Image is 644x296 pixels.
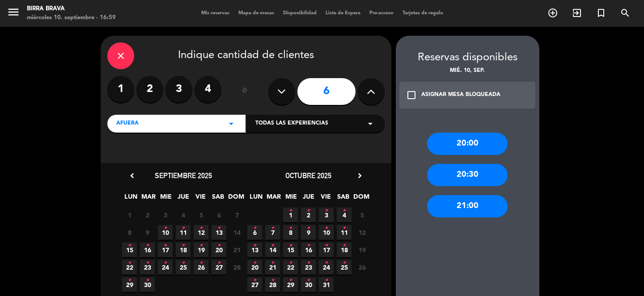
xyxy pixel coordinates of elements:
[271,238,274,253] i: •
[398,11,448,16] span: Tarjetas de regalo
[301,242,316,257] span: 16
[343,256,346,270] i: •
[265,225,280,240] span: 7
[325,238,328,253] i: •
[325,256,328,270] i: •
[319,225,334,240] span: 10
[229,208,244,222] span: 7
[319,242,334,257] span: 17
[140,208,155,222] span: 2
[253,256,256,270] i: •
[337,225,352,240] span: 11
[182,221,185,235] i: •
[182,238,185,253] i: •
[307,273,310,288] i: •
[128,256,131,270] i: •
[365,11,398,16] span: Pre-acceso
[547,8,558,18] i: add_circle_outline
[7,5,20,22] button: menu
[122,277,137,292] span: 29
[230,76,259,107] div: ó
[319,208,334,222] span: 3
[355,242,369,257] span: 19
[229,242,244,257] span: 21
[343,238,346,253] i: •
[253,238,256,253] i: •
[193,192,208,206] span: VIE
[283,225,298,240] span: 8
[212,208,226,222] span: 6
[271,256,274,270] i: •
[427,164,508,186] div: 20:30
[226,118,237,129] i: arrow_drop_down
[122,225,137,240] span: 8
[285,171,331,180] span: octubre 2025
[158,208,173,222] span: 3
[217,256,220,270] i: •
[176,225,191,240] span: 11
[197,11,234,16] span: Mis reservas
[158,225,173,240] span: 10
[155,171,212,180] span: septiembre 2025
[107,76,134,103] label: 1
[596,8,606,18] i: turned_in_not
[337,242,352,257] span: 18
[176,260,191,275] span: 25
[427,133,508,155] div: 20:00
[7,5,20,19] i: menu
[307,256,310,270] i: •
[266,192,281,206] span: MAR
[194,225,208,240] span: 12
[127,171,137,180] i: chevron_left
[165,76,192,103] label: 3
[176,192,191,206] span: JUE
[249,192,263,206] span: LUN
[283,242,298,257] span: 15
[146,238,149,253] i: •
[164,238,167,253] i: •
[128,273,131,288] i: •
[164,256,167,270] i: •
[255,119,328,128] span: Todas las experiencias
[212,260,226,275] span: 27
[265,260,280,275] span: 21
[321,11,365,16] span: Lista de Espera
[123,192,138,206] span: LUN
[229,225,244,240] span: 14
[107,42,385,69] div: Indique cantidad de clientes
[136,76,163,103] label: 2
[301,225,316,240] span: 9
[140,277,155,292] span: 30
[212,225,226,240] span: 13
[283,277,298,292] span: 29
[115,50,126,61] i: close
[247,277,262,292] span: 27
[343,221,346,235] i: •
[307,204,310,218] i: •
[325,273,328,288] i: •
[318,192,333,206] span: VIE
[319,277,334,292] span: 31
[355,225,369,240] span: 12
[289,204,292,218] i: •
[301,277,316,292] span: 30
[406,90,417,100] i: check_box_outline_blank
[140,260,155,275] span: 23
[620,8,631,18] i: search
[122,242,137,257] span: 15
[158,260,173,275] span: 24
[325,221,328,235] i: •
[247,242,262,257] span: 13
[427,195,508,217] div: 21:00
[247,225,262,240] span: 6
[265,277,280,292] span: 28
[572,8,582,18] i: exit_to_app
[253,273,256,288] i: •
[27,4,116,13] div: Birra Brava
[301,192,316,206] span: JUE
[301,208,316,222] span: 2
[176,208,191,222] span: 4
[337,208,352,222] span: 4
[336,192,351,206] span: SAB
[199,238,203,253] i: •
